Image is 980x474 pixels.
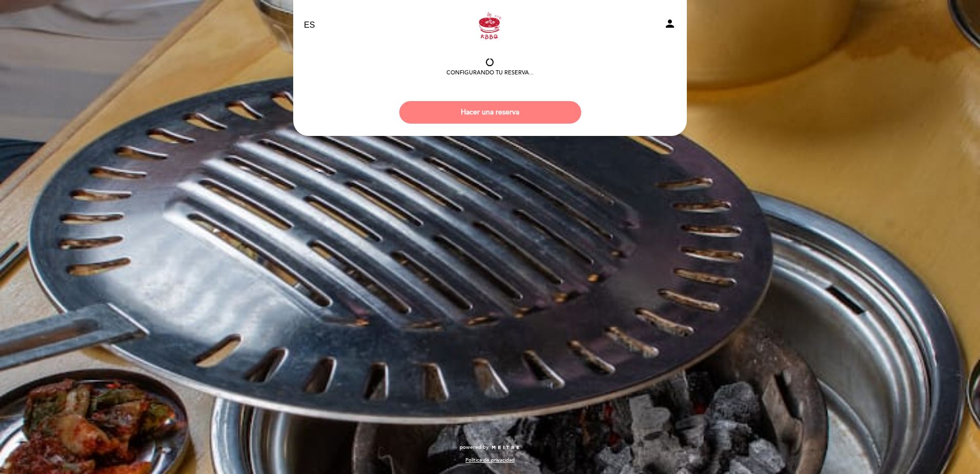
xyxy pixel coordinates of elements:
[426,11,554,39] a: KBBQ
[460,444,488,451] span: powered by
[664,17,676,33] button: person
[491,445,520,450] img: MEITRE
[465,457,515,464] a: Política de privacidad
[664,17,676,30] i: person
[446,69,534,77] div: Configurando tu reserva...
[460,444,520,451] a: powered by
[399,101,581,124] button: Hacer una reserva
